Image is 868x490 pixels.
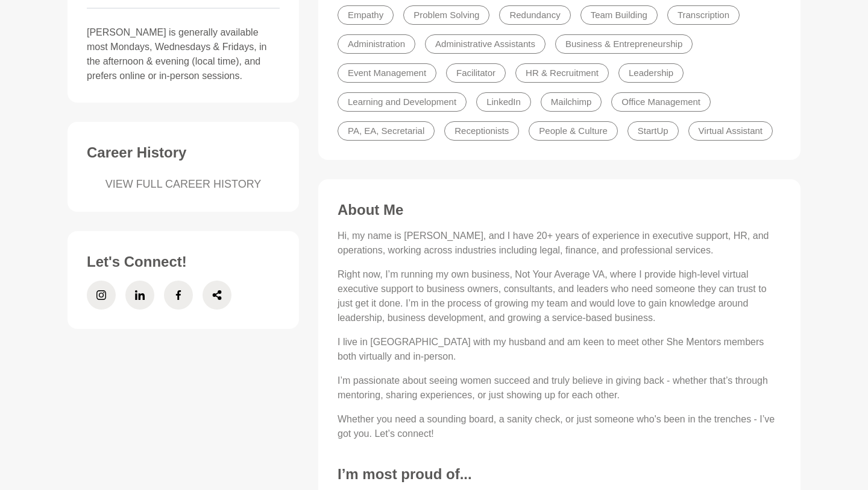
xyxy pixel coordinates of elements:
[338,267,781,325] p: Right now, I’m running my own business, Not Your Average VA, where I provide high-level virtual e...
[338,335,781,364] p: I live in [GEOGRAPHIC_DATA] with my husband and am keen to meet other She Mentors members both vi...
[87,176,280,192] a: VIEW FULL CAREER HISTORY
[338,374,781,402] p: I’m passionate about seeing women succeed and truly believe in giving back - whether that’s throu...
[203,281,231,310] a: Share
[87,253,280,271] h3: Let's Connect!
[87,144,280,162] h3: Career History
[87,281,116,310] a: Instagram
[125,281,154,310] a: LinkedIn
[338,412,781,441] p: Whether you need a sounding board, a sanity check, or just someone who's been in the trenches - I...
[338,229,781,258] p: Hi, my name is [PERSON_NAME], and I have 20+ years of experience in executive support, HR, and op...
[338,201,781,219] h3: About Me
[87,25,280,83] p: [PERSON_NAME] is generally available most Mondays, Wednesdays & Fridays, in the afternoon & eveni...
[164,281,193,310] a: Facebook
[338,465,781,483] h3: I’m most proud of...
